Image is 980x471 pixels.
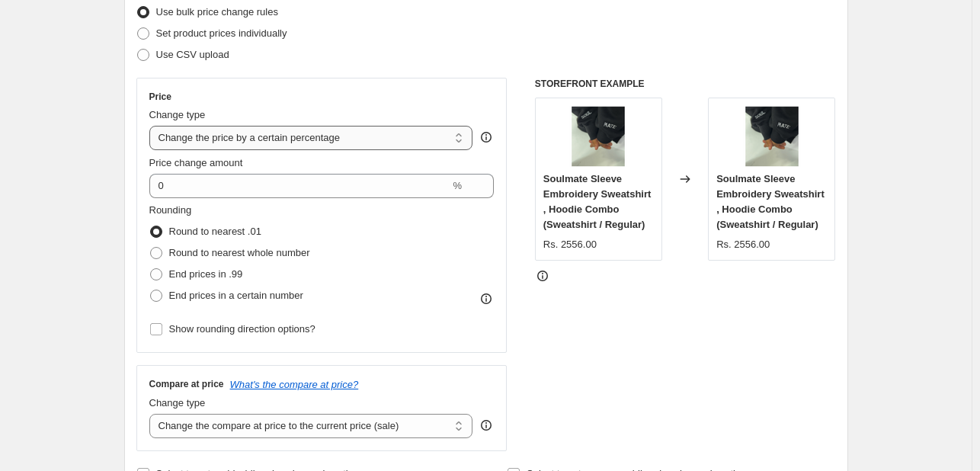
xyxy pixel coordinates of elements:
span: % [453,180,462,191]
span: End prices in a certain number [169,290,303,301]
span: Change type [149,397,206,409]
span: Rounding [149,204,192,216]
h6: STOREFRONT EXAMPLE [535,78,836,90]
div: Rs. 2556.00 [543,237,597,252]
h3: Compare at price [149,378,224,390]
span: Soulmate Sleeve Embroidery Sweatshirt , Hoodie Combo (Sweatshirt / Regular) [716,173,825,230]
span: Change type [149,109,206,120]
div: help [479,130,494,145]
div: help [479,418,494,433]
img: soul_mate_3_80x.png [568,106,629,167]
span: Use CSV upload [156,49,229,60]
img: soul_mate_3_80x.png [741,106,802,167]
span: Soulmate Sleeve Embroidery Sweatshirt , Hoodie Combo (Sweatshirt / Regular) [543,173,652,230]
input: -15 [149,174,450,198]
h3: Price [149,91,171,103]
span: Round to nearest .01 [169,226,261,237]
div: Rs. 2556.00 [716,237,770,252]
span: Show rounding direction options? [169,323,315,335]
button: What's the compare at price? [230,379,359,390]
span: Set product prices individually [156,27,287,39]
span: End prices in .99 [169,268,243,280]
span: Use bulk price change rules [156,6,278,18]
span: Round to nearest whole number [169,247,310,258]
span: Price change amount [149,157,243,168]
